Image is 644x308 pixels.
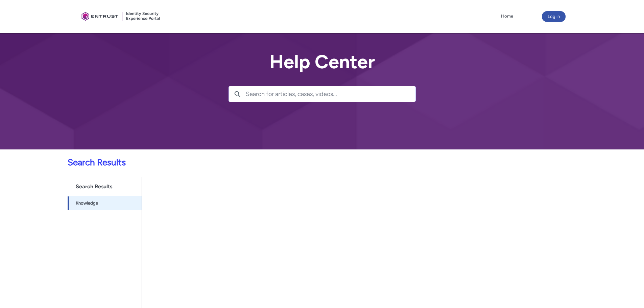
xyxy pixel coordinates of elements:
input: Search for articles, cases, videos... [246,86,415,102]
button: Log in [542,11,566,22]
p: Search Results [4,156,513,169]
a: Knowledge [68,196,141,210]
h2: Help Center [229,51,416,72]
h1: Search Results [68,177,141,196]
button: Search [229,86,246,102]
a: Home [499,11,515,21]
span: Knowledge [76,200,98,207]
iframe: Qualified Messenger [524,151,644,308]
